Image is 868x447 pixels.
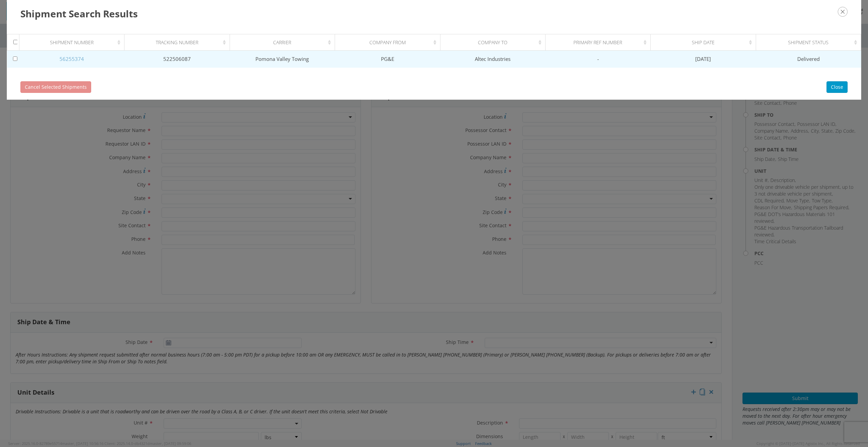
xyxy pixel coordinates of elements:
[25,84,87,90] span: Cancel Selected Shipments
[797,55,820,62] span: Delivered
[762,39,859,46] div: Shipment Status
[20,81,91,93] button: Cancel Selected Shipments
[236,39,333,46] div: Carrier
[827,81,848,93] button: Close
[124,51,230,68] td: 522506087
[60,55,84,62] a: 56255374
[230,51,335,68] td: Pomona Valley Towing
[551,39,648,46] div: Primary Ref Number
[341,39,438,46] div: Company From
[26,39,122,46] div: Shipment Number
[131,39,228,46] div: Tracking Number
[446,39,543,46] div: Company To
[545,51,650,68] td: -
[335,51,440,68] td: PG&E
[657,39,754,46] div: Ship Date
[20,7,848,20] h3: Shipment Search Results
[440,51,545,68] td: Altec Industries
[695,55,711,62] span: [DATE]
